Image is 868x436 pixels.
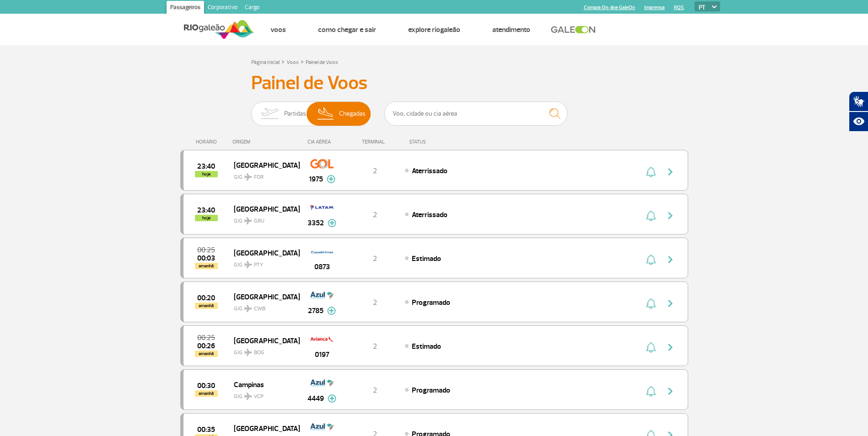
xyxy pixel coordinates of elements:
[301,56,304,67] a: >
[232,139,299,145] div: ORIGEM
[646,342,656,353] img: sino-painel-voo.svg
[234,335,292,346] span: [GEOGRAPHIC_DATA]
[254,349,264,357] span: BOG
[308,305,323,316] span: 2785
[412,298,450,307] span: Programado
[665,166,676,177] img: seta-direita-painel-voo.svg
[307,218,324,229] span: 3352
[327,307,336,315] img: mais-info-painel-voo.svg
[234,159,292,171] span: [GEOGRAPHIC_DATA]
[646,298,656,309] img: sino-painel-voo.svg
[251,72,617,95] h3: Painel de Voos
[254,393,264,401] span: VCP
[412,342,441,351] span: Estimado
[195,215,218,221] span: hoje
[254,173,264,181] span: FOR
[234,344,292,357] span: GIG
[327,175,335,183] img: mais-info-painel-voo.svg
[646,254,656,265] img: sino-painel-voo.svg
[492,25,530,34] a: Atendimento
[665,210,676,221] img: seta-direita-painel-voo.svg
[244,261,252,268] img: destiny_airplane.svg
[195,303,218,309] span: amanhã
[197,335,215,341] span: 2025-09-28 00:25:00
[665,298,676,309] img: seta-direita-painel-voo.svg
[412,386,450,395] span: Programado
[234,212,292,225] span: GIG
[255,102,284,126] img: slider-embarque
[373,298,377,307] span: 2
[313,102,340,126] img: slider-desembarque
[646,166,656,177] img: sino-painel-voo.svg
[197,295,215,301] span: 2025-09-28 00:20:00
[244,217,252,224] img: destiny_airplane.svg
[270,25,286,34] a: Voos
[197,247,215,253] span: 2025-09-28 00:25:00
[234,247,292,259] span: [GEOGRAPHIC_DATA]
[254,261,263,269] span: PTY
[345,139,404,145] div: TERMINAL
[644,5,665,11] a: Imprensa
[646,210,656,221] img: sino-painel-voo.svg
[244,393,252,400] img: destiny_airplane.svg
[254,305,265,313] span: CWB
[197,207,215,213] span: 2025-09-27 23:40:00
[234,168,292,181] span: GIG
[183,139,233,145] div: HORÁRIO
[408,25,460,34] a: Explore RIOgaleão
[286,59,299,66] a: Voos
[254,217,264,225] span: GRU
[244,349,252,356] img: destiny_airplane.svg
[373,210,377,219] span: 2
[307,393,324,404] span: 4449
[665,342,676,353] img: seta-direita-painel-voo.svg
[373,166,377,175] span: 2
[197,163,215,170] span: 2025-09-27 23:40:00
[339,102,366,126] span: Chegadas
[309,174,323,185] span: 1975
[306,59,338,66] a: Painel de Voos
[674,5,684,11] a: RQS
[646,386,656,397] img: sino-painel-voo.svg
[204,1,241,16] a: Corporativo
[849,112,868,132] button: Abrir recursos assistivos.
[197,255,215,261] span: 2025-09-28 00:03:00
[234,422,292,434] span: [GEOGRAPHIC_DATA]
[197,343,215,349] span: 2025-09-28 00:26:00
[328,219,336,227] img: mais-info-painel-voo.svg
[665,386,676,397] img: seta-direita-painel-voo.svg
[284,102,306,126] span: Partidas
[849,91,868,112] button: Abrir tradutor de língua de sinais.
[234,256,292,269] span: GIG
[318,25,376,34] a: Como chegar e sair
[281,56,285,67] a: >
[373,254,377,263] span: 2
[328,394,336,403] img: mais-info-painel-voo.svg
[167,1,204,16] a: Passageiros
[195,390,218,397] span: amanhã
[234,291,292,303] span: [GEOGRAPHIC_DATA]
[373,342,377,351] span: 2
[314,261,330,272] span: 0873
[404,139,479,145] div: STATUS
[197,383,215,389] span: 2025-09-28 00:30:00
[384,101,567,126] input: Voo, cidade ou cia aérea
[251,59,280,66] a: Página Inicial
[244,305,252,312] img: destiny_airplane.svg
[849,91,868,132] div: Plugin de acessibilidade da Hand Talk.
[195,351,218,357] span: amanhã
[195,263,218,269] span: amanhã
[584,5,635,11] a: Compra On-line GaleOn
[234,300,292,313] span: GIG
[299,139,345,145] div: CIA AÉREA
[241,1,263,16] a: Cargo
[373,386,377,395] span: 2
[412,254,441,263] span: Estimado
[315,349,329,360] span: 0197
[234,203,292,215] span: [GEOGRAPHIC_DATA]
[234,388,292,401] span: GIG
[665,254,676,265] img: seta-direita-painel-voo.svg
[244,173,252,181] img: destiny_airplane.svg
[412,166,447,175] span: Aterrissado
[197,426,215,433] span: 2025-09-28 00:35:00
